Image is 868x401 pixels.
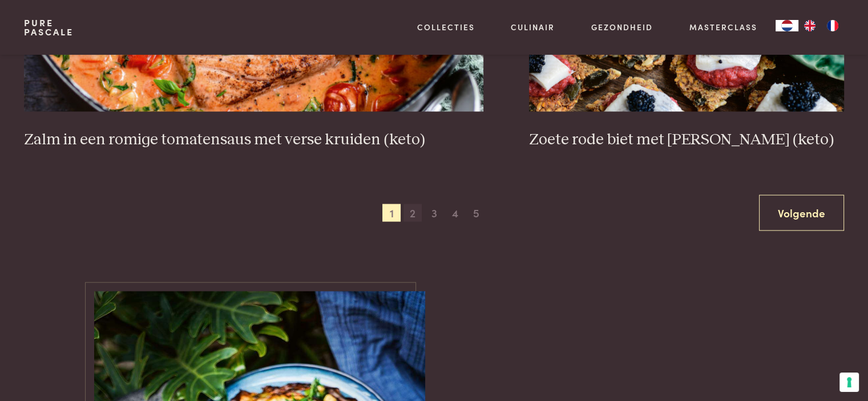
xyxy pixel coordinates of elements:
ul: Language list [798,20,844,31]
a: Volgende [759,195,844,231]
h3: Zoete rode biet met [PERSON_NAME] (keto) [529,130,844,150]
div: Language [776,20,798,31]
span: 4 [446,204,465,222]
a: Masterclass [689,21,757,33]
span: 2 [403,204,422,222]
span: 5 [467,204,486,222]
aside: Language selected: Nederlands [776,20,844,31]
a: EN [798,20,821,31]
h3: Zalm in een romige tomatensaus met verse kruiden (keto) [24,130,483,150]
a: NL [776,20,798,31]
button: Uw voorkeuren voor toestemming voor trackingtechnologieën [839,372,859,392]
span: 3 [425,204,443,222]
a: FR [821,20,844,31]
a: Gezondheid [591,21,653,33]
a: PurePascale [24,18,74,37]
a: Culinair [511,21,555,33]
a: Collecties [417,21,475,33]
span: 1 [382,204,401,222]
